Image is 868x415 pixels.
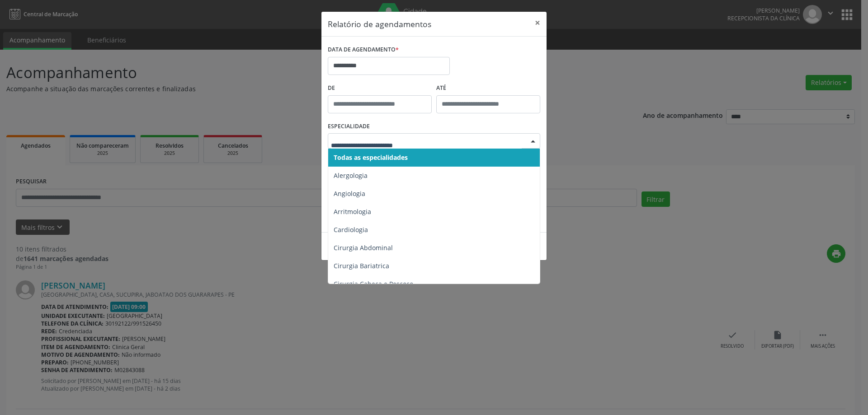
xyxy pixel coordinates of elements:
span: Cirurgia Abdominal [334,243,393,252]
label: DATA DE AGENDAMENTO [328,43,399,57]
span: Alergologia [334,171,368,180]
span: Todas as especialidades [334,153,408,162]
span: Cirurgia Bariatrica [334,261,389,270]
span: Angiologia [334,189,365,198]
label: De [328,81,432,95]
span: Cardiologia [334,225,368,234]
button: Close [528,12,547,34]
h5: Relatório de agendamentos [328,18,431,30]
label: ESPECIALIDADE [328,120,370,134]
label: ATÉ [436,81,540,95]
span: Cirurgia Cabeça e Pescoço [334,280,413,288]
span: Arritmologia [334,207,371,216]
